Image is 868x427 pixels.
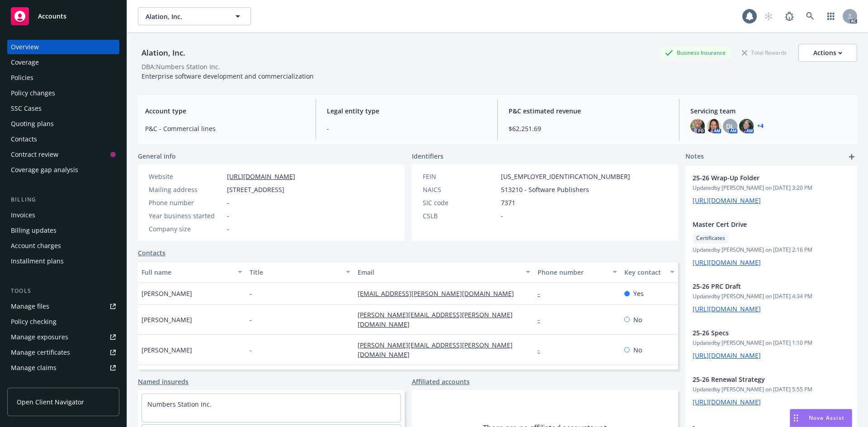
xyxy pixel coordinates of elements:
span: - [327,124,486,133]
span: Servicing team [690,106,850,116]
span: [PERSON_NAME] [142,289,192,298]
span: P&C estimated revenue [509,106,668,116]
img: photo [707,119,721,133]
a: [URL][DOMAIN_NAME] [227,172,295,181]
div: Quoting plans [11,117,54,131]
div: Website [149,172,223,181]
span: - [501,211,503,221]
div: Manage BORs [11,376,53,390]
a: add [846,151,857,162]
a: [URL][DOMAIN_NAME] [693,305,761,313]
a: Accounts [7,4,119,29]
a: Policy checking [7,314,119,329]
a: SSC Cases [7,101,119,116]
div: Phone number [538,267,607,277]
a: [PERSON_NAME][EMAIL_ADDRESS][PERSON_NAME][DOMAIN_NAME] [358,341,513,359]
a: Overview [7,40,119,54]
a: Policies [7,70,119,85]
div: Company size [149,224,223,234]
span: No [633,345,642,355]
span: General info [138,151,176,161]
a: Coverage [7,55,119,70]
button: Key contact [621,261,678,283]
a: - [538,289,547,298]
a: [EMAIL_ADDRESS][PERSON_NAME][DOMAIN_NAME] [358,289,521,298]
div: DBA: Numbers Station Inc. [142,62,220,71]
div: 25-26 Renewal StrategyUpdatedby [PERSON_NAME] on [DATE] 5:55 PM[URL][DOMAIN_NAME] [685,367,857,414]
span: Alation, Inc. [146,12,224,21]
span: Yes [633,289,644,298]
div: CSLB [423,211,497,221]
a: Invoices [7,208,119,222]
div: Drag to move [790,409,802,427]
div: Coverage [11,55,39,70]
div: Key contact [624,267,665,277]
span: Certificates [696,234,725,242]
span: - [227,198,229,207]
span: [STREET_ADDRESS] [227,185,284,194]
a: Search [801,7,819,25]
span: 25-26 Renewal Strategy [693,375,826,384]
div: Mailing address [149,185,223,194]
a: Coverage gap analysis [7,163,119,177]
img: photo [739,119,754,133]
a: [URL][DOMAIN_NAME] [693,398,761,406]
div: Manage exposures [11,330,68,344]
span: Accounts [38,13,66,20]
a: Quoting plans [7,117,119,131]
div: Manage claims [11,361,57,375]
div: Actions [813,44,842,61]
span: Updated by [PERSON_NAME] on [DATE] 2:16 PM [693,246,850,254]
span: 513210 - Software Publishers [501,185,589,194]
div: Title [250,267,340,277]
a: Named insureds [138,377,189,386]
span: [PERSON_NAME] [142,315,192,324]
div: Account charges [11,239,61,253]
div: 25-26 Wrap-Up FolderUpdatedby [PERSON_NAME] on [DATE] 3:20 PM[URL][DOMAIN_NAME] [685,166,857,212]
a: Account charges [7,239,119,253]
a: [URL][DOMAIN_NAME] [693,196,761,205]
div: Installment plans [11,254,64,268]
button: Email [354,261,534,283]
div: Phone number [149,198,223,207]
span: 7371 [501,198,515,207]
a: Manage exposures [7,330,119,344]
span: - [250,345,252,355]
div: Billing updates [11,223,57,238]
a: Manage files [7,299,119,314]
div: Billing [7,195,119,204]
a: - [538,315,547,324]
span: - [227,224,229,234]
a: Installment plans [7,254,119,268]
span: No [633,315,642,324]
a: Contacts [138,248,165,258]
a: Affiliated accounts [412,377,470,386]
div: Policy changes [11,86,55,100]
a: [PERSON_NAME][EMAIL_ADDRESS][PERSON_NAME][DOMAIN_NAME] [358,310,513,328]
div: Master Cert DriveCertificatesUpdatedby [PERSON_NAME] on [DATE] 2:16 PM[URL][DOMAIN_NAME] [685,212,857,274]
span: Updated by [PERSON_NAME] on [DATE] 3:20 PM [693,184,850,192]
span: Master Cert Drive [693,220,826,229]
span: Legal entity type [327,106,486,116]
span: - [250,289,252,298]
div: Total Rewards [737,47,791,58]
a: [URL][DOMAIN_NAME] [693,351,761,360]
div: Full name [142,267,232,277]
a: Report a Bug [780,7,798,25]
span: Updated by [PERSON_NAME] on [DATE] 4:34 PM [693,292,850,300]
span: Open Client Navigator [17,397,84,407]
button: Full name [138,261,246,283]
a: Manage certificates [7,345,119,360]
div: 25-26 SpecsUpdatedby [PERSON_NAME] on [DATE] 1:10 PM[URL][DOMAIN_NAME] [685,321,857,367]
span: 25-26 Wrap-Up Folder [693,173,826,183]
span: [PERSON_NAME] [142,345,192,355]
button: Phone number [534,261,620,283]
button: Nova Assist [790,409,852,427]
span: $62,251.69 [509,124,668,133]
div: Manage files [11,299,49,314]
a: Billing updates [7,223,119,238]
span: Updated by [PERSON_NAME] on [DATE] 5:55 PM [693,385,850,394]
div: Policy checking [11,314,57,329]
img: photo [690,119,705,133]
